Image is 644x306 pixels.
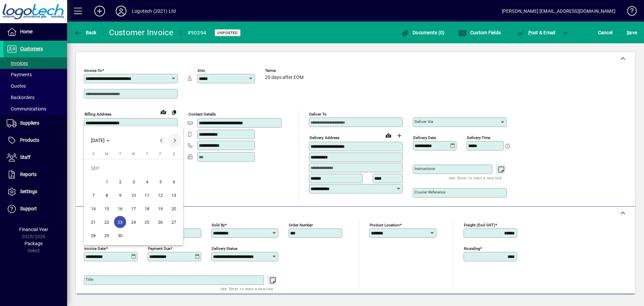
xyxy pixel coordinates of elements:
[127,175,140,188] button: Wed Sep 03 2025
[168,203,180,215] span: 20
[159,152,161,156] span: F
[167,188,180,202] button: Sat Sep 13 2025
[127,189,140,201] span: 10
[92,152,95,156] span: S
[154,216,166,228] span: 26
[167,175,180,188] button: Sat Sep 06 2025
[114,189,126,201] span: 9
[141,216,153,228] span: 25
[114,229,126,242] span: 30
[100,202,113,215] button: Mon Sep 15 2025
[140,202,154,215] button: Thu Sep 18 2025
[127,216,140,228] span: 24
[87,203,99,215] span: 14
[101,229,113,242] span: 29
[101,176,113,188] span: 1
[154,203,166,215] span: 19
[87,189,99,201] span: 7
[113,175,127,188] button: Tue Sep 02 2025
[127,202,140,215] button: Wed Sep 17 2025
[155,134,168,147] button: Previous month
[127,215,140,229] button: Wed Sep 24 2025
[127,176,140,188] span: 3
[168,176,180,188] span: 6
[113,215,127,229] button: Tue Sep 23 2025
[114,216,126,228] span: 23
[87,162,180,175] td: SEP
[105,152,108,156] span: M
[88,134,112,146] button: Choose month and year
[140,188,154,202] button: Thu Sep 11 2025
[141,189,153,201] span: 11
[100,175,113,188] button: Mon Sep 01 2025
[154,189,166,201] span: 12
[87,216,99,228] span: 21
[113,188,127,202] button: Tue Sep 09 2025
[101,189,113,201] span: 8
[127,188,140,202] button: Wed Sep 10 2025
[154,188,167,202] button: Fri Sep 12 2025
[87,202,100,215] button: Sun Sep 14 2025
[167,215,180,229] button: Sat Sep 27 2025
[127,203,140,215] span: 17
[154,215,167,229] button: Fri Sep 26 2025
[119,152,121,156] span: T
[114,203,126,215] span: 16
[154,176,166,188] span: 5
[87,215,100,229] button: Sun Sep 21 2025
[101,216,113,228] span: 22
[132,152,135,156] span: W
[141,203,153,215] span: 18
[100,229,113,242] button: Mon Sep 29 2025
[154,202,167,215] button: Fri Sep 19 2025
[100,215,113,229] button: Mon Sep 22 2025
[168,134,181,147] button: Next month
[141,176,153,188] span: 4
[113,229,127,242] button: Tue Sep 30 2025
[113,202,127,215] button: Tue Sep 16 2025
[168,216,180,228] span: 27
[87,188,100,202] button: Sun Sep 07 2025
[173,152,175,156] span: S
[146,152,148,156] span: T
[91,138,105,143] span: [DATE]
[87,229,100,242] button: Sun Sep 28 2025
[87,229,99,242] span: 28
[154,175,167,188] button: Fri Sep 05 2025
[140,215,154,229] button: Thu Sep 25 2025
[101,203,113,215] span: 15
[167,202,180,215] button: Sat Sep 20 2025
[100,188,113,202] button: Mon Sep 08 2025
[140,175,154,188] button: Thu Sep 04 2025
[168,189,180,201] span: 13
[114,176,126,188] span: 2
